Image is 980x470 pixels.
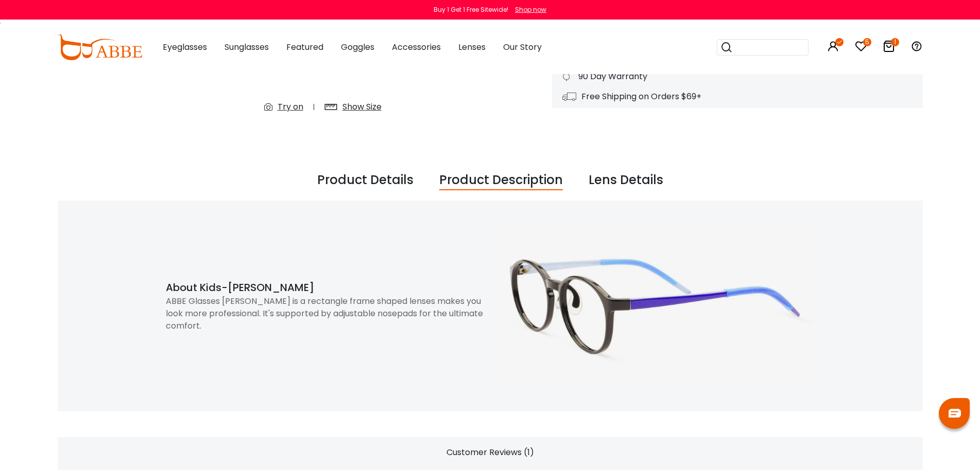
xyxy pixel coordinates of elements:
[883,42,895,54] a: 1
[341,41,374,53] span: Goggles
[278,101,303,113] div: Try on
[515,5,546,14] div: Shop now
[949,409,961,418] img: chat
[392,41,441,53] span: Accessories
[495,226,815,386] img: Kids-Latham Description Image
[317,171,414,190] div: Product Details
[510,5,546,14] a: Shop now
[863,38,871,46] i: 5
[562,91,913,103] div: Free Shipping on Orders $69+
[562,70,913,83] div: 90 Day Warranty
[503,41,542,53] span: Our Story
[434,5,508,14] div: Buy 1 Get 1 Free Sitewide!
[342,101,382,113] div: Show Size
[589,171,663,190] div: Lens Details
[286,41,323,53] span: Featured
[458,41,486,53] span: Lenses
[166,295,485,332] div: ABBE Glasses [PERSON_NAME] is a rectangle frame shaped lenses makes you look more professional. I...
[855,42,867,54] a: 5
[163,41,207,53] span: Eyeglasses
[225,41,269,53] span: Sunglasses
[891,38,899,46] i: 1
[166,280,485,295] div: About Kids-[PERSON_NAME]
[58,34,142,60] img: abbeglasses.com
[58,447,923,457] h2: Customer Reviews (1)
[439,171,563,190] div: Product Description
